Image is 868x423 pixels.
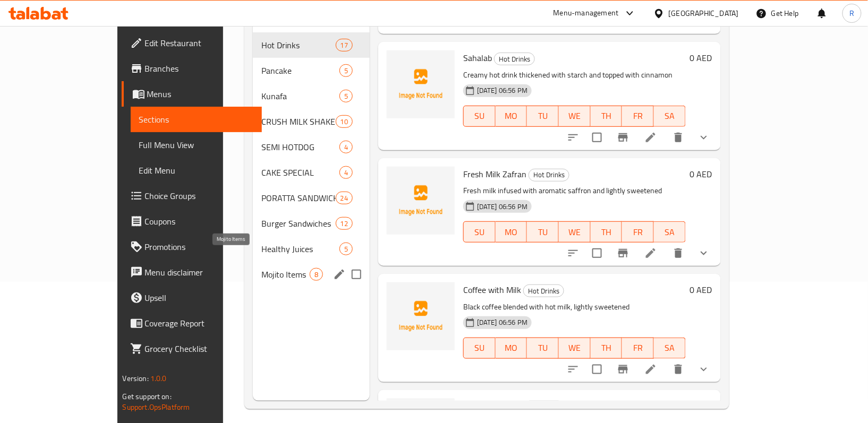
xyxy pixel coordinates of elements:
[531,340,555,356] span: TU
[131,158,262,183] a: Edit Menu
[139,139,254,151] span: Full Menu View
[560,125,586,150] button: sort-choices
[336,192,353,204] div: items
[261,39,336,51] div: Hot Drinks
[463,184,686,197] p: Fresh milk infused with aromatic saffron and lightly sweetened
[339,243,353,255] div: items
[654,338,686,359] button: SA
[666,125,691,150] button: delete
[586,126,608,149] span: Select to update
[310,270,322,280] span: 8
[147,88,254,100] span: Menus
[496,106,527,127] button: MO
[122,285,262,310] a: Upsell
[122,260,262,285] a: Menu disclaimer
[122,56,262,81] a: Branches
[559,338,591,359] button: WE
[253,185,370,211] div: PORATTA SANDWICHES24
[463,300,686,314] p: Black coffee blended with hot milk, lightly sweetened
[261,141,339,153] div: SEMI HOTDOG
[336,219,352,229] span: 12
[463,221,496,243] button: SU
[595,108,618,124] span: TH
[563,108,586,124] span: WE
[145,62,254,75] span: Branches
[253,236,370,262] div: Healthy Juices5
[261,64,339,77] span: Pancake
[123,390,172,403] span: Get support on:
[339,90,353,102] div: items
[586,358,608,381] span: Select to update
[473,317,532,327] span: [DATE] 06:56 PM
[145,342,254,355] span: Grocery Checklist
[145,240,254,253] span: Promotions
[691,240,717,266] button: show more
[387,50,455,118] img: Sahalab
[463,398,522,414] span: Ginger with Milk
[151,372,167,385] span: 1.0.0
[697,247,710,260] svg: Show Choices
[626,225,650,240] span: FR
[560,357,586,382] button: sort-choices
[697,363,710,376] svg: Show Choices
[690,167,712,182] h6: 0 AED
[669,7,739,19] div: [GEOGRAPHIC_DATA]
[340,66,352,76] span: 5
[463,282,521,298] span: Coffee with Milk
[340,244,352,254] span: 5
[339,166,353,179] div: items
[658,340,682,356] span: SA
[463,68,686,82] p: Creamy hot drink thickened with starch and topped with cinnamon
[463,50,492,66] span: Sahalab
[468,340,491,356] span: SU
[626,108,650,124] span: FR
[145,291,254,304] span: Upsell
[139,164,254,177] span: Edit Menu
[145,189,254,202] span: Choice Groups
[531,108,555,124] span: TU
[336,39,353,51] div: items
[339,141,353,153] div: items
[524,401,565,413] div: Hot Drinks
[339,64,353,77] div: items
[261,217,336,230] div: Burger Sandwiches
[591,221,623,243] button: TH
[123,400,190,414] a: Support.OpsPlatform
[468,108,491,124] span: SU
[261,90,339,102] span: Kunafa
[122,310,262,336] a: Coverage Report
[253,262,370,287] div: Mojito Items8edit
[654,221,686,243] button: SA
[666,357,691,382] button: delete
[340,91,352,101] span: 5
[586,242,608,264] span: Select to update
[131,132,262,158] a: Full Menu View
[463,106,496,127] button: SU
[529,169,569,181] span: Hot Drinks
[500,340,523,356] span: MO
[473,202,532,212] span: [DATE] 06:56 PM
[336,40,352,50] span: 17
[473,85,532,96] span: [DATE] 06:56 PM
[560,240,586,266] button: sort-choices
[261,192,336,204] div: PORATTA SANDWICHES
[591,338,623,359] button: TH
[622,338,654,359] button: FR
[122,183,262,209] a: Choice Groups
[145,37,254,49] span: Edit Restaurant
[690,282,712,297] h6: 0 AED
[496,221,527,243] button: MO
[849,7,854,19] span: R
[336,193,352,203] span: 24
[340,168,352,178] span: 4
[563,225,586,240] span: WE
[139,113,254,126] span: Sections
[145,266,254,279] span: Menu disclaimer
[644,247,657,260] a: Edit menu item
[523,284,564,297] div: Hot Drinks
[527,221,559,243] button: TU
[626,340,650,356] span: FR
[253,211,370,236] div: Burger Sandwiches12
[463,338,496,359] button: SU
[697,131,710,144] svg: Show Choices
